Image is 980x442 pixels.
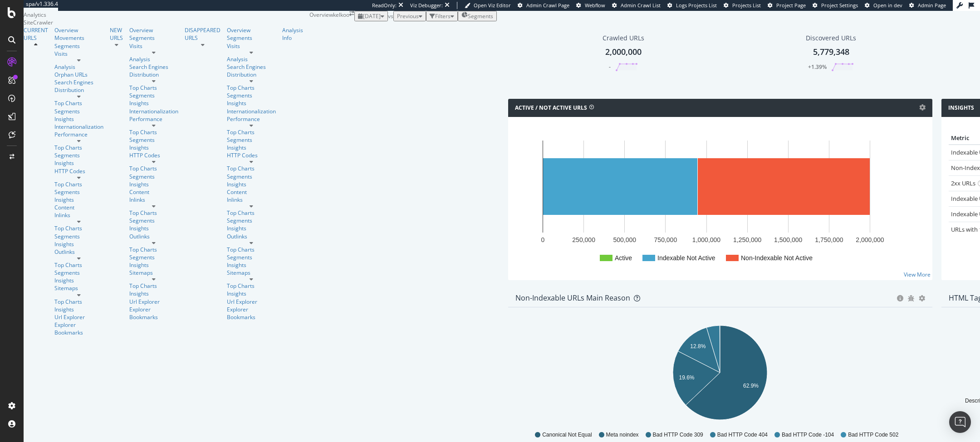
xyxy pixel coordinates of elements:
[468,12,493,20] span: Segments
[54,224,103,232] a: Top Charts
[54,211,103,219] div: Inlinks
[54,298,103,306] div: Top Charts
[129,196,178,204] a: Inlinks
[129,144,178,151] a: Insights
[129,217,178,224] a: Segments
[129,136,178,144] a: Segments
[227,290,276,297] a: Insights
[54,188,103,196] a: Segments
[54,34,103,42] a: Movements
[733,236,761,243] text: 1,250,000
[54,63,103,71] div: Analysis
[54,269,103,277] div: Segments
[612,2,661,9] a: Admin Crawl List
[576,2,605,9] a: Webflow
[54,196,103,204] div: Insights
[54,313,103,321] div: Url Explorer
[732,2,761,9] span: Projects List
[54,42,103,50] div: Segments
[227,165,276,172] a: Top Charts
[129,233,178,240] div: Outlinks
[227,298,276,306] a: Url Explorer
[227,92,276,99] a: Segments
[515,103,587,112] h4: Active / Not Active URLs
[54,131,103,138] a: Performance
[54,180,103,188] div: Top Charts
[605,46,642,58] div: 2,000,000
[435,12,451,20] div: Filters
[227,63,266,71] a: Search Engines
[129,42,178,50] a: Visits
[690,343,706,349] text: 12.8%
[54,26,103,34] a: Overview
[54,78,93,86] a: Search Engines
[129,151,178,159] div: HTTP Codes
[227,151,276,159] div: HTTP Codes
[54,306,103,313] a: Insights
[129,282,178,290] a: Top Charts
[227,253,276,261] a: Segments
[54,144,103,151] div: Top Charts
[806,34,856,43] div: Discovered URLs
[54,99,103,107] div: Top Charts
[129,209,178,217] a: Top Charts
[227,224,276,232] a: Insights
[54,167,103,175] a: HTTP Codes
[919,104,926,111] i: Options
[227,261,276,269] div: Insights
[227,107,276,115] div: Internationalization
[54,123,103,131] a: Internationalization
[129,173,178,180] a: Segments
[54,248,103,256] div: Outlinks
[54,151,103,159] a: Segments
[227,136,276,144] div: Segments
[54,71,103,78] a: Orphan URLs
[227,233,276,240] a: Outlinks
[227,71,276,78] a: Distribution
[609,63,611,71] div: -
[110,26,123,42] div: NEW URLS
[676,2,717,9] span: Logs Projects List
[949,411,971,433] div: Open Intercom Messenger
[129,306,178,321] a: Explorer Bookmarks
[129,55,178,63] a: Analysis
[54,284,103,292] div: Sitemaps
[227,306,276,321] div: Explorer Bookmarks
[227,128,276,136] div: Top Charts
[54,86,103,94] a: Distribution
[227,26,276,34] a: Overview
[54,261,103,269] div: Top Charts
[185,26,220,42] a: DISAPPEARED URLS
[129,180,178,188] a: Insights
[227,99,276,107] a: Insights
[129,71,178,78] a: Distribution
[227,42,276,50] div: Visits
[227,180,276,188] a: Insights
[774,236,802,243] text: 1,500,000
[873,2,902,9] span: Open in dev
[515,131,925,273] svg: A chart.
[615,254,632,262] text: Active
[24,26,48,42] div: CURRENT URLS
[227,196,276,204] div: Inlinks
[129,34,178,42] a: Segments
